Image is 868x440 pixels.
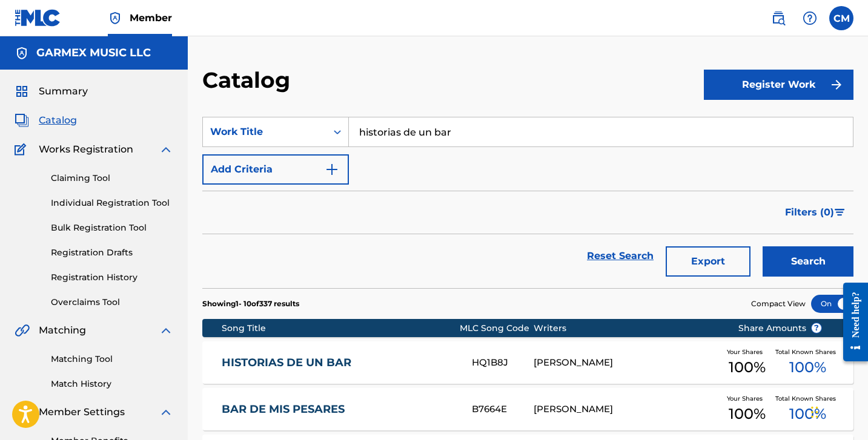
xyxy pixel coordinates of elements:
img: expand [159,142,173,157]
span: Member [130,11,172,25]
span: Your Shares [727,394,767,403]
span: Catalog [39,113,77,128]
span: Filters ( 0 ) [785,205,834,220]
a: Matching Tool [51,353,173,366]
div: [PERSON_NAME] [534,356,719,370]
span: Works Registration [39,142,133,157]
a: Match History [51,378,173,390]
img: Summary [15,84,29,99]
a: Overclaims Tool [51,296,173,309]
a: Registration History [51,271,173,284]
iframe: Resource Center [834,272,868,372]
a: Registration Drafts [51,246,173,259]
a: Individual Registration Tool [51,197,173,209]
div: Work Title [210,125,319,139]
span: 100 % [789,356,826,378]
a: Claiming Tool [51,172,173,185]
img: f7272a7cc735f4ea7f67.svg [829,77,844,92]
img: expand [159,405,173,419]
form: Search Form [202,117,853,288]
a: Reset Search [581,243,660,269]
a: Bulk Registration Tool [51,222,173,234]
a: CatalogCatalog [15,113,77,128]
span: Total Known Shares [775,394,841,403]
span: Total Known Shares [775,347,841,356]
div: Song Title [222,322,459,335]
img: 9d2ae6d4665cec9f34b9.svg [325,162,339,177]
button: Search [763,246,853,277]
div: HQ1B8J [472,356,534,370]
button: Register Work [704,70,853,100]
span: ? [812,323,821,333]
span: 100 % [789,403,826,425]
img: Top Rightsholder [108,11,122,25]
img: Member Settings [15,405,29,419]
button: Filters (0) [778,197,853,228]
iframe: Chat Widget [807,382,868,440]
a: Public Search [766,6,790,30]
span: Compact View [751,298,806,309]
div: User Menu [829,6,853,30]
span: Member Settings [39,405,125,419]
div: Widget de chat [807,382,868,440]
span: 100 % [729,403,766,425]
div: [PERSON_NAME] [534,402,719,416]
span: Summary [39,84,88,99]
span: Share Amounts [738,322,822,335]
img: Matching [15,323,30,338]
img: expand [159,323,173,338]
img: MLC Logo [15,9,61,27]
a: SummarySummary [15,84,88,99]
div: Help [798,6,822,30]
div: Arrastrar [811,394,818,430]
p: Showing 1 - 10 of 337 results [202,298,299,309]
img: help [803,11,817,25]
a: BAR DE MIS PESARES [222,402,456,416]
img: Accounts [15,46,29,61]
span: Your Shares [727,347,767,356]
div: B7664E [472,402,534,416]
h2: Catalog [202,67,296,94]
span: 100 % [729,356,766,378]
div: MLC Song Code [460,322,534,335]
img: Works Registration [15,142,30,157]
button: Add Criteria [202,154,349,185]
span: Matching [39,323,86,338]
h5: GARMEX MUSIC LLC [36,46,151,60]
img: filter [835,209,845,216]
img: Catalog [15,113,29,128]
button: Export [666,246,750,277]
div: Writers [534,322,719,335]
a: HISTORIAS DE UN BAR [222,356,456,370]
img: search [771,11,786,25]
